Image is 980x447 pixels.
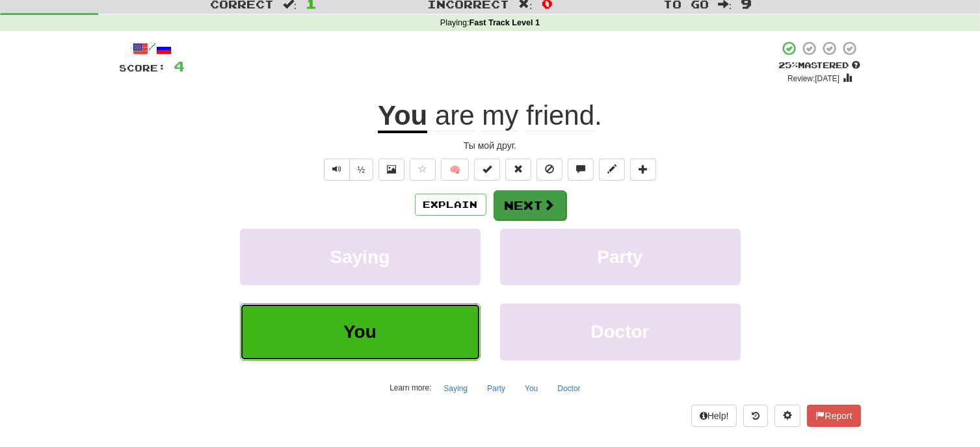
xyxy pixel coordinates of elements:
[597,247,642,267] span: Party
[630,159,656,181] button: Add to collection (alt+a)
[343,322,377,342] span: You
[480,379,512,398] button: Party
[390,383,431,392] small: Learn more:
[779,60,861,71] div: Mastered
[500,229,741,285] button: Party
[349,159,374,181] button: ½
[321,159,374,181] div: Text-to-speech controls
[427,100,602,131] span: .
[550,379,587,398] button: Doctor
[330,247,390,267] span: Saying
[568,159,594,181] button: Discuss sentence (alt+u)
[788,74,840,83] small: Review: [DATE]
[436,379,475,398] button: Saying
[435,100,475,131] span: are
[415,194,486,216] button: Explain
[500,303,741,360] button: Doctor
[324,159,350,181] button: Play sentence audio (ctl+space)
[378,100,427,133] u: You
[779,60,799,70] span: 25 %
[441,159,469,181] button: 🧠
[470,18,540,27] strong: Fast Track Level 1
[120,40,185,57] div: /
[526,100,594,131] span: friend
[174,58,185,74] span: 4
[240,303,481,360] button: You
[240,229,481,285] button: Saying
[378,159,404,181] button: Show image (alt+x)
[536,159,563,181] button: Ignore sentence (alt+i)
[743,405,768,427] button: Round history (alt+y)
[474,159,500,181] button: Set this sentence to 100% Mastered (alt+m)
[494,190,566,220] button: Next
[410,159,436,181] button: Favorite sentence (alt+f)
[807,405,860,427] button: Report
[590,322,649,342] span: Doctor
[518,379,545,398] button: You
[505,159,531,181] button: Reset to 0% Mastered (alt+r)
[691,405,737,427] button: Help!
[599,159,625,181] button: Edit sentence (alt+d)
[482,100,518,131] span: my
[120,62,166,73] span: Score:
[120,139,861,152] div: Ты мой друг.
